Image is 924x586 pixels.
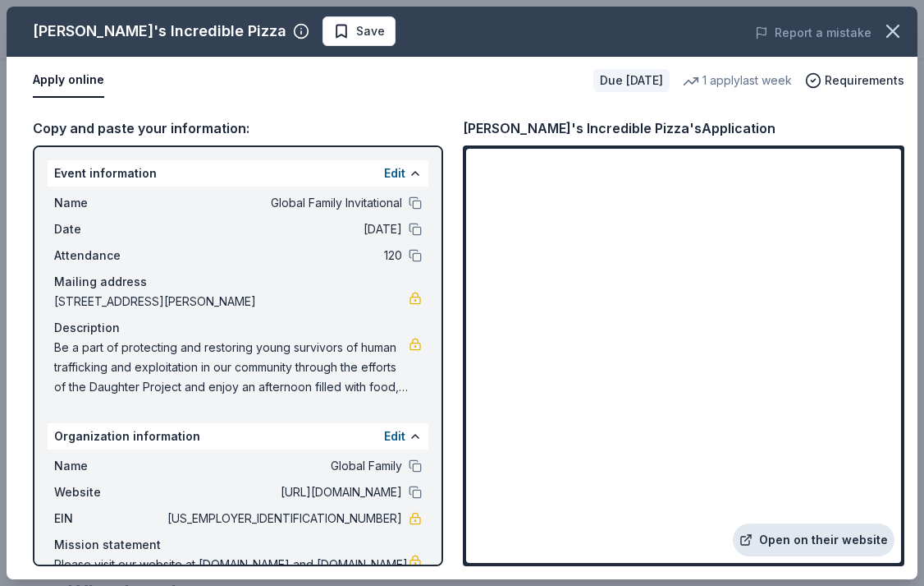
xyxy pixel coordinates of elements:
span: Date [54,219,164,239]
div: Organization information [48,423,428,450]
div: Description [54,318,422,338]
a: Open on their website [733,524,894,556]
button: Edit [384,164,405,183]
button: Report a mistake [755,23,871,43]
span: EIN [54,509,164,528]
div: [PERSON_NAME]'s Incredible Pizza [33,18,286,44]
span: Attendance [54,246,164,265]
span: [US_EMPLOYER_IDENTIFICATION_NUMBER] [164,509,402,528]
span: [STREET_ADDRESS][PERSON_NAME] [54,292,409,311]
span: Please visit our website at [DOMAIN_NAME] and [DOMAIN_NAME] [54,555,409,574]
span: Save [356,21,385,41]
div: Mailing address [54,272,422,292]
span: Be a part of protecting and restoring young survivors of human trafficking and exploitation in ou... [54,338,409,397]
button: Apply online [33,63,104,98]
div: Copy and paste your information: [33,118,443,139]
div: Mission statement [54,535,422,555]
button: Edit [384,427,405,446]
span: [DATE] [164,219,402,239]
div: [PERSON_NAME]'s Incredible Pizza's Application [463,118,775,139]
span: [URL][DOMAIN_NAME] [164,482,402,502]
span: Global Family [164,456,402,476]
button: Save [322,16,396,46]
span: Name [54,456,164,476]
div: Event information [48,160,428,187]
span: Global Family Invitational [164,193,402,213]
span: Name [54,193,164,213]
span: Requirements [825,71,904,90]
button: Requirements [805,71,904,90]
span: 120 [164,246,402,265]
div: 1 apply last week [683,71,792,90]
span: Website [54,482,164,502]
div: Due [DATE] [593,69,670,92]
